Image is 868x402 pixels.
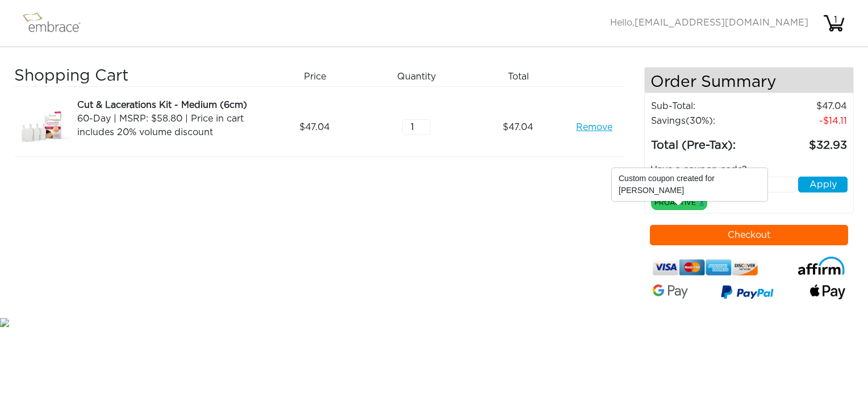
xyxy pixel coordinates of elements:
button: Checkout [650,225,849,245]
h3: Shopping Cart [14,67,260,86]
img: paypal-v3.png [721,282,774,304]
img: credit-cards.png [653,257,758,278]
img: 26525890-8dcd-11e7-bd72-02e45ca4b85b.jpeg [14,98,71,156]
div: PROACTIVE [651,195,707,210]
td: 32.93 [759,128,848,154]
span: Hello, [610,18,808,27]
span: Quantity [397,70,436,83]
td: Total (Pre-Tax): [650,128,759,154]
div: Price [268,67,370,86]
span: 47.04 [503,120,533,134]
span: 47.04 [299,120,330,134]
button: Apply [798,177,848,192]
img: logo.png [20,9,94,37]
a: x [700,197,704,207]
td: Sub-Total: [650,99,759,114]
span: (30%) [686,116,713,125]
div: Total [471,67,573,86]
h4: Order Summary [645,68,854,93]
div: 60-Day | MSRP: $58.80 | Price in cart includes 20% volume discount [77,112,260,139]
td: 14.11 [759,114,848,128]
img: cart [823,12,845,35]
img: affirm-logo.svg [798,257,845,275]
td: Savings : [650,114,759,128]
span: [EMAIL_ADDRESS][DOMAIN_NAME] [635,18,808,27]
a: Remove [576,120,612,134]
div: Custom coupon created for [PERSON_NAME] [612,168,767,201]
img: fullApplePay.png [810,284,845,299]
div: Cut & Lacerations Kit - Medium (6cm) [77,98,260,112]
img: Google-Pay-Logo.svg [653,284,688,299]
a: 1 [823,18,845,27]
td: 47.04 [759,99,848,114]
div: 1 [824,13,847,27]
div: Have a coupon code? [642,163,857,177]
